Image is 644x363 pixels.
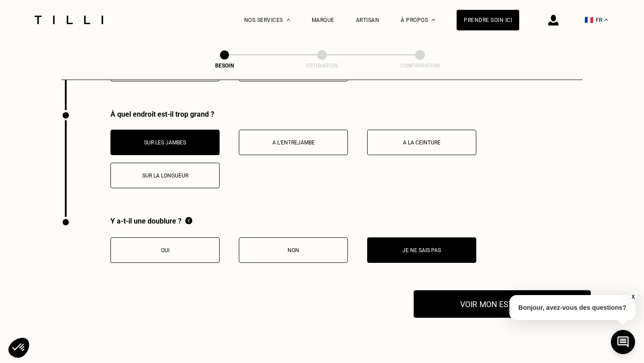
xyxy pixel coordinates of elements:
[367,130,476,155] button: A la ceinture
[115,139,215,146] p: Sur les jambes
[110,217,476,226] div: Y a-t-il une doublure ?
[277,63,367,69] div: Estimation
[180,63,269,69] div: Besoin
[457,10,519,30] a: Prendre soin ici
[372,139,471,146] p: A la ceinture
[239,237,348,263] button: Non
[31,16,106,24] img: Logo du service de couturière Tilli
[185,217,192,224] img: Information
[585,16,593,24] span: 🇫🇷
[356,17,380,23] a: Artisan
[110,130,220,155] button: Sur les jambes
[110,163,220,188] button: Sur la longueur
[115,173,215,179] p: Sur la longueur
[239,130,348,155] button: A l’entrejambe
[110,237,220,263] button: Oui
[244,139,343,146] p: A l’entrejambe
[115,247,215,253] p: Oui
[312,17,335,23] a: Marque
[432,19,435,21] img: Menu déroulant à propos
[414,290,591,318] button: Voir mon estimation
[287,19,290,21] img: Menu déroulant
[375,63,465,69] div: Confirmation
[605,19,608,21] img: menu déroulant
[110,110,583,118] div: À quel endroit est-il trop grand ?
[509,295,636,320] p: Bonjour, avez-vous des questions?
[244,247,343,253] p: Non
[628,292,637,302] button: X
[367,237,476,263] button: Je ne sais pas
[372,247,471,253] p: Je ne sais pas
[548,15,559,25] img: icône connexion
